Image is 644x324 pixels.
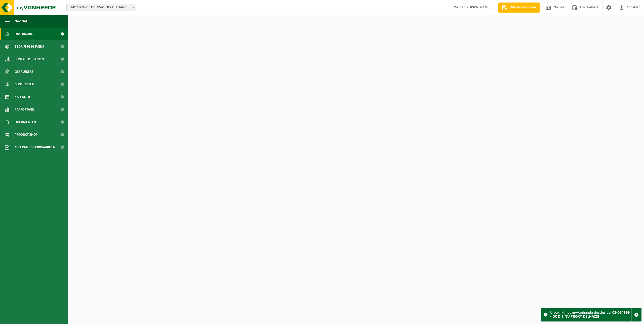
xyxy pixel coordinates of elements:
[550,308,631,321] div: U bekijkt het myVanheede dossier van
[550,311,630,319] strong: 02-014369 - DC DIE NV-PROXY DELHAIZE
[67,4,136,11] span: 02-014369 - DC DIE NV-PROXY DELHAIZE
[15,15,30,28] span: Navigatie
[15,141,55,154] span: Acceptatievoorwaarden
[465,6,491,9] strong: [PERSON_NAME]
[15,53,44,65] span: Contactpersonen
[15,91,30,103] span: Kalender
[3,313,84,324] iframe: chat widget
[15,40,44,53] span: Bedrijfsgegevens
[15,28,33,40] span: Dashboard
[66,4,136,11] span: 02-014369 - DC DIE NV-PROXY DELHAIZE
[15,103,34,116] span: Rapportage
[15,65,33,78] span: Gebruikers
[498,3,540,13] a: Offerte aanvragen
[15,78,34,91] span: Contracten
[508,5,537,10] span: Offerte aanvragen
[15,128,37,141] span: Product Shop
[15,116,36,128] span: Documenten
